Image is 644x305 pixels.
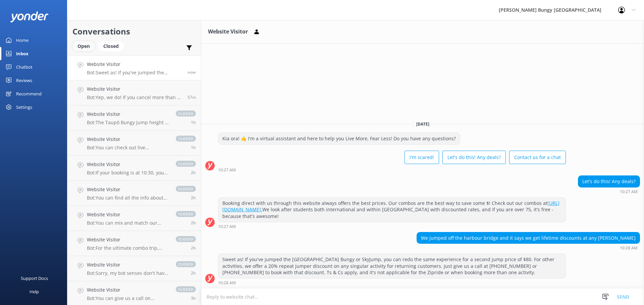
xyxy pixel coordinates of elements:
[87,236,169,243] h4: Website Visitor
[187,69,196,75] span: Sep 21 2025 10:28am (UTC +12:00) Pacific/Auckland
[191,220,196,226] span: Sep 21 2025 07:46am (UTC +12:00) Pacific/Auckland
[218,281,236,285] strong: 10:28 AM
[417,245,640,250] div: Sep 21 2025 10:28am (UTC +12:00) Pacific/Auckland
[87,245,169,251] p: Bot: For the ultimate combo trip, here's the timing breakdown: - **[GEOGRAPHIC_DATA]**: If you're...
[208,27,248,36] h3: Website Visitor
[176,161,196,167] span: closed
[191,195,196,201] span: Sep 21 2025 07:51am (UTC +12:00) Pacific/Auckland
[30,285,39,298] div: Help
[87,211,169,218] h4: Website Visitor
[87,195,169,201] p: Bot: You can find all the info about our photo and video packages at [URL][DOMAIN_NAME]. If you'r...
[87,136,169,143] h4: Website Visitor
[87,61,182,68] h4: Website Visitor
[87,110,169,118] h4: Website Visitor
[218,168,236,172] strong: 10:27 AM
[16,33,29,47] div: Home
[218,224,566,229] div: Sep 21 2025 10:27am (UTC +12:00) Pacific/Auckland
[67,55,201,80] a: Website VisitorBot:Sweet as! If you've jumped the [GEOGRAPHIC_DATA] Bungy or SkyJump, you can red...
[87,94,182,100] p: Bot: Yep, we do! If you cancel more than 48 hours in advance, you'll get a 100% refund, minus the...
[87,261,169,269] h4: Website Visitor
[87,220,169,226] p: Bot: You can mix and match our activities for combo prices, except for the Zipride. If you can't ...
[87,270,169,276] p: Bot: Sorry, my bot senses don't have an answer for that, please try and rephrase your question, I...
[412,121,433,127] span: [DATE]
[218,167,566,172] div: Sep 21 2025 10:27am (UTC +12:00) Pacific/Auckland
[87,145,169,151] p: Bot: You can check out live availability and book the Auckland Skyjump on our website at [URL][DO...
[87,70,182,76] p: Bot: Sweet as! If you've jumped the [GEOGRAPHIC_DATA] Bungy or SkyJump, you can redo the same exp...
[620,246,638,250] strong: 10:28 AM
[67,80,201,105] a: Website VisitorBot:Yep, we do! If you cancel more than 48 hours in advance, you'll get a 100% ref...
[67,231,201,256] a: Website VisitorBot:For the ultimate combo trip, here's the timing breakdown: - **[GEOGRAPHIC_DATA...
[67,256,201,281] a: Website VisitorBot:Sorry, my bot senses don't have an answer for that, please try and rephrase yo...
[87,85,182,93] h4: Website Visitor
[67,206,201,231] a: Website VisitorBot:You can mix and match our activities for combo prices, except for the Zipride....
[176,136,196,142] span: closed
[417,232,640,244] div: We jumped off the harbour bridge and it says we get lifetime discounts at any [PERSON_NAME]
[218,254,566,278] div: Sweet as! If you've jumped the [GEOGRAPHIC_DATA] Bungy or SkyJump, you can redo the same experien...
[67,105,201,131] a: Website VisitorBot:The Taupō Bungy jump height is 47 meters, launching you over the stunning Waik...
[191,270,196,276] span: Sep 21 2025 07:44am (UTC +12:00) Pacific/Auckland
[87,161,169,168] h4: Website Visitor
[16,47,29,60] div: Inbox
[176,186,196,192] span: closed
[67,131,201,156] a: Website VisitorBot:You can check out live availability and book the Auckland Skyjump on our websi...
[16,74,32,87] div: Reviews
[87,170,169,176] p: Bot: If your booking is at 10:30, you should arrive at 10:00 to check in for the Free Bungy Bus. ...
[578,189,640,194] div: Sep 21 2025 10:27am (UTC +12:00) Pacific/Auckland
[87,295,169,301] p: Bot: You can give us a call on [PHONE_NUMBER] or [PHONE_NUMBER] to chat with a crew member. Our o...
[509,151,566,164] button: Contact us for a chat
[67,181,201,206] a: Website VisitorBot:You can find all the info about our photo and video packages at [URL][DOMAIN_N...
[176,261,196,267] span: closed
[191,295,196,301] span: Sep 21 2025 07:16am (UTC +12:00) Pacific/Auckland
[10,11,49,22] img: yonder-white-logo.png
[191,170,196,175] span: Sep 21 2025 07:58am (UTC +12:00) Pacific/Auckland
[72,25,196,38] h2: Conversations
[405,151,439,164] button: I'm scared!
[98,42,127,50] a: Closed
[218,198,566,222] div: Booking direct with us through this website always offers the best prices. Our combos are the bes...
[187,94,196,100] span: Sep 21 2025 09:31am (UTC +12:00) Pacific/Auckland
[176,211,196,217] span: closed
[578,176,640,187] div: Let's do this! Any deals?
[176,236,196,242] span: closed
[87,120,169,126] p: Bot: The Taupō Bungy jump height is 47 meters, launching you over the stunning Waikato River. Get...
[16,100,32,114] div: Settings
[191,120,196,125] span: Sep 21 2025 09:15am (UTC +12:00) Pacific/Auckland
[222,200,559,213] a: [URL][DOMAIN_NAME].
[72,41,95,51] div: Open
[218,133,460,144] div: Kia ora! 🤙 I'm a virtual assistant and here to help you Live More, Fear Less! Do you have any que...
[67,156,201,181] a: Website VisitorBot:If your booking is at 10:30, you should arrive at 10:00 to check in for the Fr...
[72,42,98,50] a: Open
[176,286,196,292] span: closed
[218,280,566,285] div: Sep 21 2025 10:28am (UTC +12:00) Pacific/Auckland
[191,245,196,251] span: Sep 21 2025 07:46am (UTC +12:00) Pacific/Auckland
[21,272,48,285] div: Support Docs
[442,151,506,164] button: Let's do this! Any deals?
[87,286,169,294] h4: Website Visitor
[16,60,33,74] div: Chatbot
[176,110,196,117] span: closed
[16,87,42,100] div: Recommend
[218,225,236,229] strong: 10:27 AM
[87,186,169,193] h4: Website Visitor
[620,190,638,194] strong: 10:27 AM
[191,145,196,150] span: Sep 21 2025 08:31am (UTC +12:00) Pacific/Auckland
[98,41,124,51] div: Closed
